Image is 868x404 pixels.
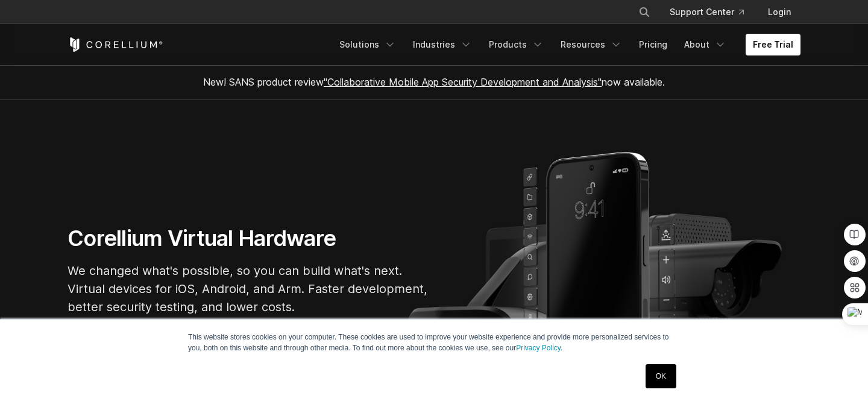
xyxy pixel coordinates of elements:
a: Solutions [332,34,403,55]
a: Industries [406,34,479,55]
a: Free Trial [746,34,800,55]
a: Products [482,34,551,55]
p: This website stores cookies on your computer. These cookies are used to improve your website expe... [188,332,680,353]
span: New! SANS product review now available. [203,76,665,88]
a: Pricing [632,34,675,55]
a: OK [646,364,676,388]
button: Search [634,1,655,23]
h1: Corellium Virtual Hardware [68,225,429,252]
a: Privacy Policy. [516,344,562,352]
a: Login [758,1,800,23]
div: Navigation Menu [624,1,800,23]
a: Resources [553,34,629,55]
a: Support Center [660,1,753,23]
a: About [677,34,734,55]
div: Navigation Menu [332,34,800,55]
a: "Collaborative Mobile App Security Development and Analysis" [324,76,602,88]
p: We changed what's possible, so you can build what's next. Virtual devices for iOS, Android, and A... [68,262,429,316]
a: Corellium Home [68,37,163,52]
